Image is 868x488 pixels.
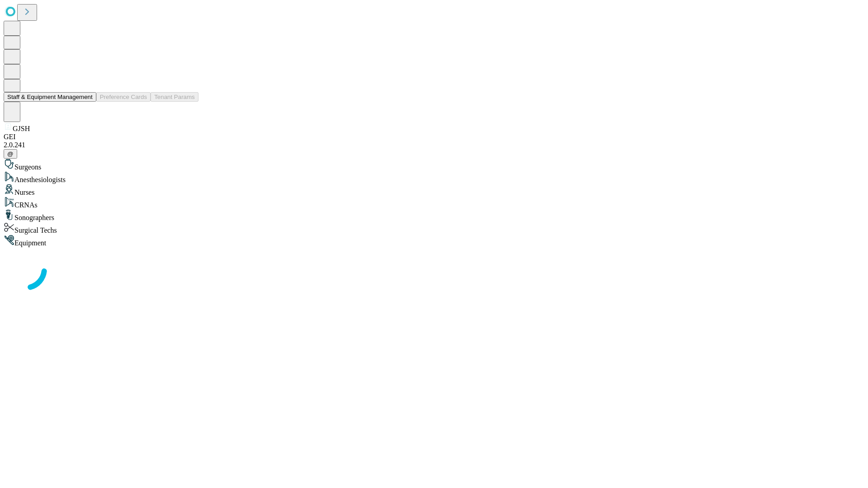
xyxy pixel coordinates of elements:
[4,171,864,184] div: Anesthesiologists
[4,184,864,197] div: Nurses
[4,197,864,209] div: CRNAs
[7,150,14,157] span: @
[4,133,864,141] div: GEI
[13,125,30,132] span: GJSH
[151,92,198,102] button: Tenant Params
[96,92,151,102] button: Preference Cards
[4,159,864,171] div: Surgeons
[4,222,864,235] div: Surgical Techs
[4,149,17,159] button: @
[4,141,864,149] div: 2.0.241
[4,209,864,222] div: Sonographers
[4,92,96,102] button: Staff & Equipment Management
[4,235,864,247] div: Equipment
